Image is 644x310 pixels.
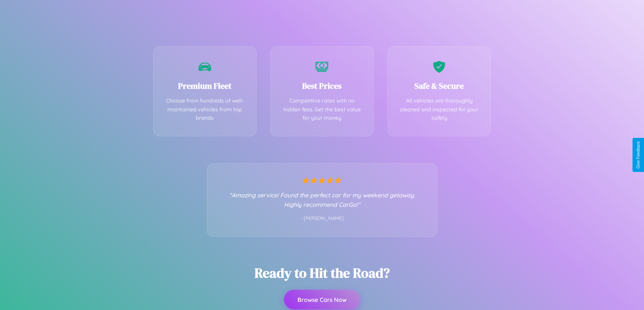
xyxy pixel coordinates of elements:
p: "Amazing service! Found the perfect car for my weekend getaway. Highly recommend CarGo!" [221,190,424,209]
p: Competitive rates with no hidden fees. Get the best value for your money [281,96,363,122]
p: Choose from hundreds of well-maintained vehicles from top brands [164,96,246,122]
h2: Ready to Hit the Road? [255,264,390,282]
div: Give Feedback [636,141,641,169]
p: All vehicles are thoroughly cleaned and inspected for your safety [398,96,481,122]
h3: Safe & Secure [398,80,481,91]
p: - [PERSON_NAME] [221,214,424,223]
h3: Best Prices [281,80,363,91]
button: Browse Cars Now [284,290,360,309]
h3: Premium Fleet [164,80,246,91]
